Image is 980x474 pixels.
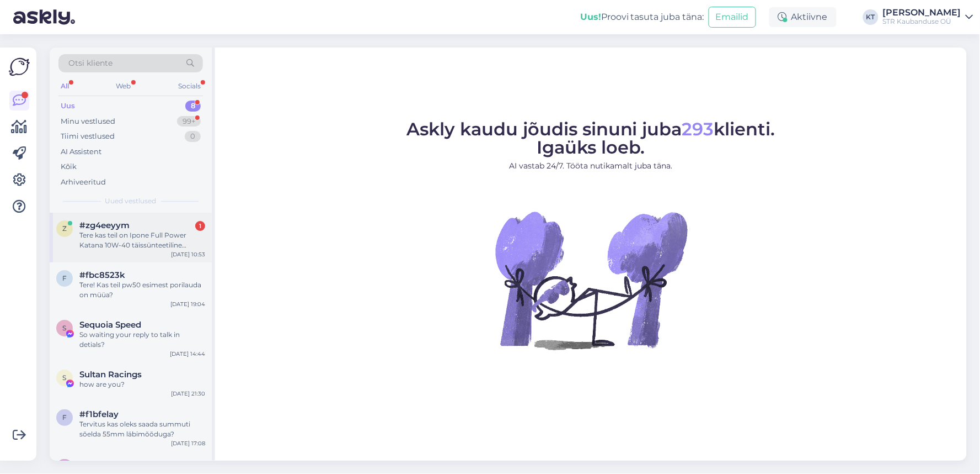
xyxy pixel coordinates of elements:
[682,118,714,140] span: 293
[176,79,203,93] div: Socials
[79,330,205,350] div: So waiting your reply to talk in detials?
[883,8,961,17] div: [PERSON_NAME]
[883,17,961,26] div: STR Kaubanduse OÜ
[61,146,101,157] div: AI Assistent
[195,221,205,231] div: 1
[63,324,67,332] span: S
[79,370,142,380] span: Sultan Racings
[63,373,67,382] span: S
[709,7,756,28] button: Emailid
[185,101,201,112] div: 8
[492,181,690,380] img: No Chat active
[62,224,67,233] span: z
[580,10,704,24] div: Proovi tasuta juba täna:
[170,350,205,358] div: [DATE] 14:44
[79,320,141,330] span: Sequoia Speed
[79,419,205,439] div: Tervitus kas oleks saada summuti sõelda 55mm läbimõõduga?
[170,300,205,308] div: [DATE] 19:04
[580,12,601,22] b: Uus!
[79,230,205,250] div: Tere kas teil on Ipone Full Power Katana 10W-40 täissünteetiline mootoriõli 1L ka koha peal olemas?
[79,409,119,419] span: #f1bfelay
[79,459,152,469] span: Karlee Gray
[61,131,115,142] div: Tiimi vestlused
[79,380,205,389] div: how are you?
[58,79,71,93] div: All
[61,101,75,112] div: Uus
[61,161,77,172] div: Kõik
[114,79,133,93] div: Web
[171,389,205,398] div: [DATE] 21:30
[171,439,205,447] div: [DATE] 17:08
[79,280,205,300] div: Tere! Kas teil pw50 esimest porilauda on müüa?
[769,7,837,27] div: Aktiivne
[406,160,775,172] p: AI vastab 24/7. Tööta nutikamalt juba täna.
[863,9,879,25] div: KT
[61,177,106,188] div: Arhiveeritud
[79,220,130,230] span: #zg4eeyym
[68,57,113,69] span: Otsi kliente
[79,270,125,280] span: #fbc8523k
[883,8,973,26] a: [PERSON_NAME]STR Kaubanduse OÜ
[105,196,157,206] span: Uued vestlused
[177,116,201,127] div: 99+
[171,250,205,259] div: [DATE] 10:53
[62,274,67,282] span: f
[9,56,30,77] img: Askly Logo
[62,413,67,422] span: f
[61,116,115,127] div: Minu vestlused
[185,131,201,142] div: 0
[406,118,775,158] span: Askly kaudu jõudis sinuni juba klienti. Igaüks loeb.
